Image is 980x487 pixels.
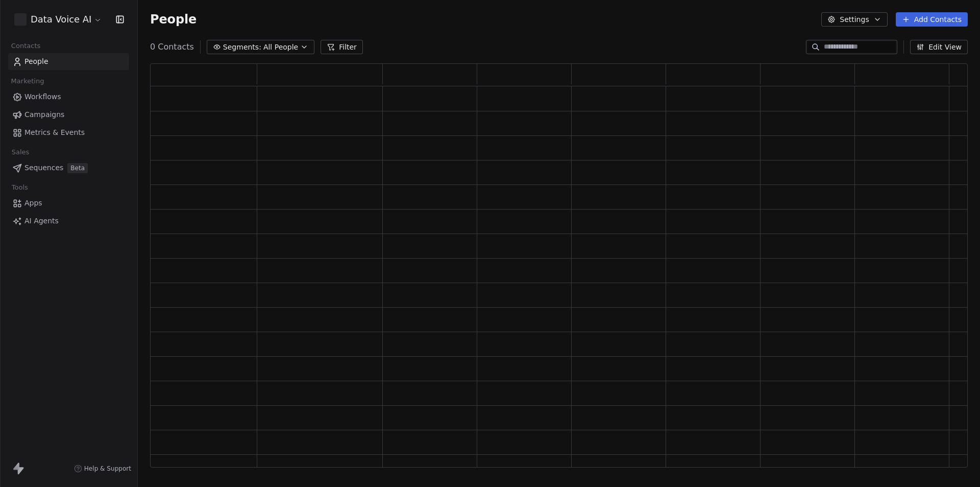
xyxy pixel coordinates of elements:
a: Workflows [8,88,129,105]
span: Metrics & Events [24,127,85,138]
a: SequencesBeta [8,159,129,176]
span: 0 Contacts [150,41,194,53]
span: People [150,12,197,27]
span: Segments: [223,42,261,53]
a: People [8,53,129,70]
a: Metrics & Events [8,124,129,141]
span: Campaigns [24,109,64,120]
a: Campaigns [8,106,129,123]
span: Sales [7,145,34,160]
span: Contacts [7,38,45,54]
span: Workflows [24,91,61,102]
span: Apps [24,198,42,208]
a: AI Agents [8,213,129,229]
span: AI Agents [24,216,59,226]
button: Add Contacts [896,12,968,27]
span: Sequences [24,163,63,173]
button: Edit View [910,40,968,54]
span: People [24,56,48,67]
span: Beta [67,163,88,173]
span: Tools [7,180,32,195]
span: Help & Support [84,465,131,473]
span: Marketing [7,74,48,89]
button: Data Voice AI [12,11,104,28]
a: Help & Support [74,465,131,473]
a: Apps [8,195,129,212]
span: All People [263,42,298,53]
span: Data Voice AI [31,13,91,26]
button: Filter [321,40,363,54]
button: Settings [821,12,887,27]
